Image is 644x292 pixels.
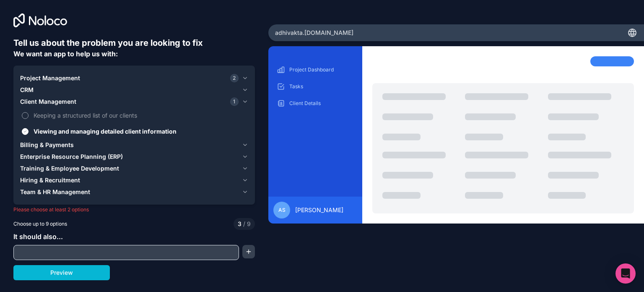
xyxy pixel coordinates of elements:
[22,128,29,135] button: Viewing and managing detailed client information
[20,186,248,198] button: Team & HR Management
[289,66,354,73] p: Project Dashboard
[13,206,255,213] p: Please choose at least 2 options
[13,265,110,280] button: Preview
[230,74,239,82] span: 2
[20,97,76,106] span: Client Management
[13,50,118,58] span: We want an app to help us with:
[13,232,63,241] span: It should also...
[241,220,251,228] span: 9
[275,29,353,37] span: adhivakta .[DOMAIN_NAME]
[615,263,636,284] div: Open Intercom Messenger
[20,164,119,173] span: Training & Employee Development
[20,176,80,184] span: Hiring & Recruitment
[20,163,248,174] button: Training & Employee Development
[275,63,356,190] div: scrollable content
[20,108,248,139] div: Client Management1
[278,207,286,213] span: AS
[20,151,248,163] button: Enterprise Resource Planning (ERP)
[13,220,67,228] span: Choose up to 9 options
[20,96,248,108] button: Client Management1
[13,37,255,49] h6: Tell us about the problem you are looking to fix
[20,72,248,84] button: Project Management2
[238,220,241,228] span: 3
[20,141,74,149] span: Billing & Payments
[34,127,247,136] span: Viewing and managing detailed client information
[20,174,248,186] button: Hiring & Recruitment
[20,188,90,196] span: Team & HR Management
[20,139,248,151] button: Billing & Payments
[289,100,354,107] p: Client Details
[20,86,34,94] span: CRM
[20,84,248,96] button: CRM
[289,83,354,90] p: Tasks
[20,74,80,82] span: Project Management
[34,111,247,120] span: Keeping a structured list of our clients
[243,220,245,227] span: /
[20,153,123,161] span: Enterprise Resource Planning (ERP)
[295,206,343,214] span: [PERSON_NAME]
[230,97,239,106] span: 1
[22,112,29,119] button: Keeping a structured list of our clients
